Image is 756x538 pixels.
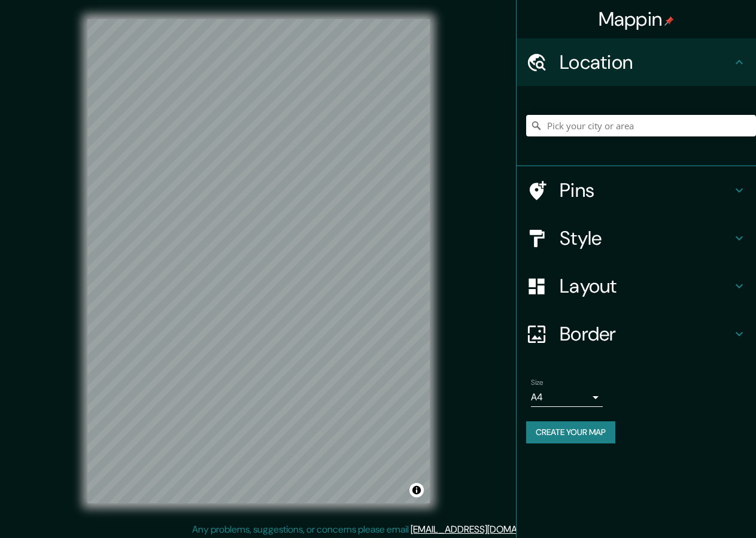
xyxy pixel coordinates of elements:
[526,115,756,136] input: Pick your city or area
[517,262,756,310] div: Layout
[411,523,558,536] a: [EMAIL_ADDRESS][DOMAIN_NAME]
[560,50,732,74] h4: Location
[560,226,732,250] h4: Style
[531,388,603,407] div: A4
[599,7,675,31] h4: Mappin
[192,522,560,537] p: Any problems, suggestions, or concerns please email .
[517,38,756,86] div: Location
[560,322,732,346] h4: Border
[664,16,674,26] img: pin-icon.png
[517,214,756,262] div: Style
[560,178,732,202] h4: Pins
[87,19,430,503] canvas: Map
[526,421,615,443] button: Create your map
[409,483,424,497] button: Toggle attribution
[517,166,756,214] div: Pins
[560,274,732,298] h4: Layout
[531,378,544,388] label: Size
[649,491,743,525] iframe: Help widget launcher
[517,310,756,358] div: Border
